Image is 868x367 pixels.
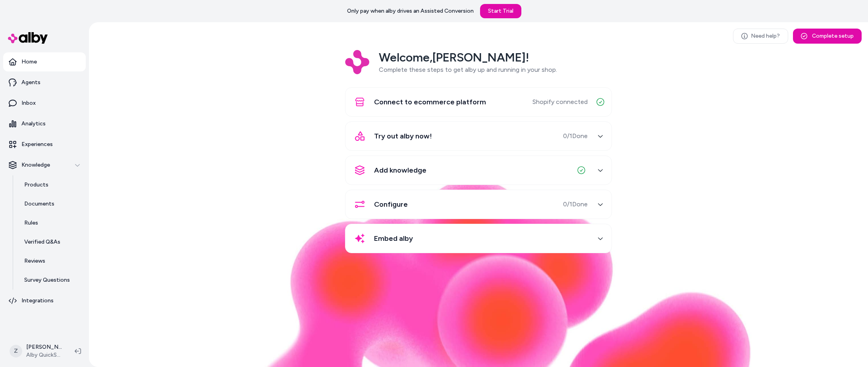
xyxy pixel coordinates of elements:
p: Inbox [21,99,36,107]
button: Knowledge [3,156,86,175]
p: [PERSON_NAME] [26,343,62,351]
p: Products [24,181,48,189]
p: Reviews [24,257,45,265]
a: Products [16,175,86,194]
a: Documents [16,194,86,213]
p: Knowledge [21,161,50,169]
a: Integrations [3,291,86,310]
a: Survey Questions [16,271,86,290]
a: Start Trial [480,4,521,18]
span: Shopify connected [532,97,588,107]
a: Need help? [733,29,788,44]
p: Verified Q&As [24,238,60,246]
p: Only pay when alby drives an Assisted Conversion [347,7,474,15]
p: Experiences [21,140,53,148]
p: Rules [24,219,38,227]
p: Agents [21,79,41,86]
button: Z[PERSON_NAME]Alby QuickStart Store [5,338,68,364]
a: Experiences [3,135,86,154]
span: 0 / 1 Done [563,131,588,141]
button: Try out alby now!0/1Done [350,127,607,146]
p: Home [21,58,37,66]
h2: Welcome, [PERSON_NAME] ! [379,50,557,65]
span: Alby QuickStart Store [26,351,62,359]
a: Reviews [16,252,86,271]
button: Complete setup [793,29,862,44]
img: alby Bubble [205,178,752,367]
p: Integrations [21,297,54,305]
span: Connect to ecommerce platform [374,96,486,108]
span: Z [10,345,22,357]
span: 0 / 1 Done [563,200,588,209]
a: Home [3,52,86,71]
img: alby Logo [8,32,48,44]
a: Verified Q&As [16,232,86,252]
span: Add knowledge [374,165,426,176]
a: Inbox [3,94,86,113]
a: Rules [16,213,86,232]
button: Embed alby [350,229,607,248]
span: Try out alby now! [374,131,432,142]
p: Survey Questions [24,276,70,284]
button: Connect to ecommerce platformShopify connected [350,92,607,111]
a: Agents [3,73,86,92]
button: Configure0/1Done [350,195,607,214]
span: Embed alby [374,233,413,244]
span: Configure [374,199,408,210]
a: Analytics [3,114,86,133]
img: Logo [345,50,369,74]
span: Complete these steps to get alby up and running in your shop. [379,66,557,73]
button: Add knowledge [350,161,607,180]
p: Analytics [21,120,46,128]
p: Documents [24,200,54,208]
